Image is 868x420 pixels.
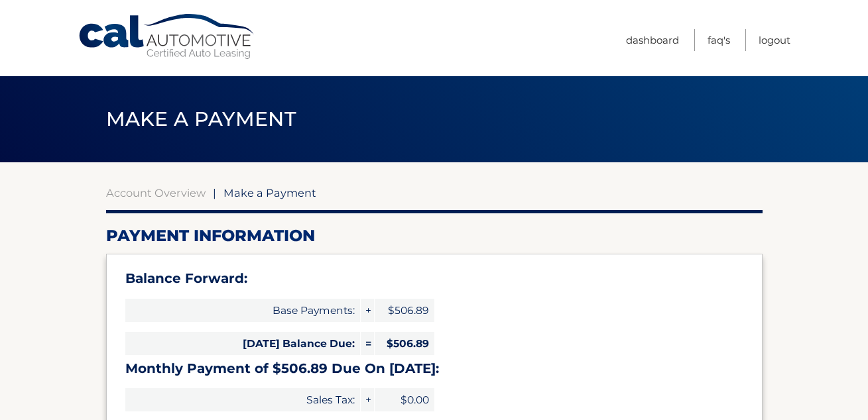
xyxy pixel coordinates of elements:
span: Base Payments: [125,299,360,322]
h3: Balance Forward: [125,270,743,287]
span: $506.89 [375,299,434,322]
span: $0.00 [375,388,434,411]
span: [DATE] Balance Due: [125,332,360,355]
span: + [361,299,374,322]
h3: Monthly Payment of $506.89 Due On [DATE]: [125,360,743,377]
a: FAQ's [708,29,730,51]
a: Account Overview [106,186,206,199]
a: Cal Automotive [78,13,257,60]
span: Sales Tax: [125,388,360,411]
h2: Payment Information [106,226,763,246]
span: $506.89 [375,332,434,355]
span: Make a Payment [223,186,316,199]
span: Make a Payment [106,107,296,131]
span: | [213,186,216,199]
span: = [361,332,374,355]
a: Dashboard [626,29,679,51]
span: + [361,388,374,411]
a: Logout [759,29,790,51]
